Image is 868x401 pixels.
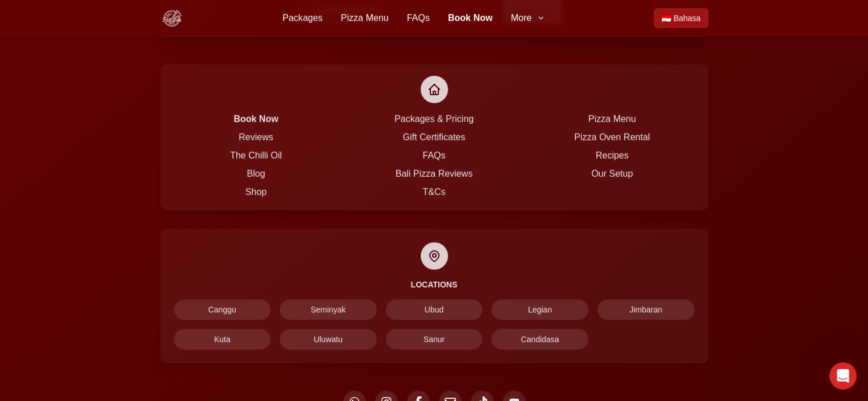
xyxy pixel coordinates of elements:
[591,169,633,179] a: Our Setup
[403,132,465,142] a: Gift Certificates
[233,114,278,124] a: Book Now
[280,299,377,320] a: Seminyak
[247,169,265,179] a: Blog
[245,187,267,197] a: Shop
[239,132,273,142] a: Reviews
[230,151,282,160] a: The Chilli Oil
[423,187,446,197] a: T&Cs
[386,299,483,320] a: Ubud
[673,13,700,24] span: Bahasa
[448,11,492,25] a: Book Now
[597,299,695,320] a: Jimbaran
[282,11,322,25] a: Packages
[511,11,531,25] span: More
[829,362,857,390] iframe: Intercom live chat
[174,299,271,320] a: Canggu
[491,329,588,350] a: Candidasa
[280,329,377,350] a: Uluwatu
[174,279,695,290] h4: Locations
[407,11,430,25] a: FAQs
[386,329,483,350] a: Sanur
[574,132,650,142] a: Pizza Oven Rental
[394,114,474,124] a: Packages & Pricing
[422,151,445,160] a: FAQs
[174,329,271,350] a: Kuta
[341,11,389,25] a: Pizza Menu
[654,9,708,28] a: Beralih ke Bahasa Indonesia
[491,299,588,320] a: Legian
[596,151,629,160] a: Recipes
[160,7,183,30] img: Bali Pizza Party Logo
[511,11,545,25] button: More
[395,169,473,179] a: Bali Pizza Reviews
[588,114,636,124] a: Pizza Menu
